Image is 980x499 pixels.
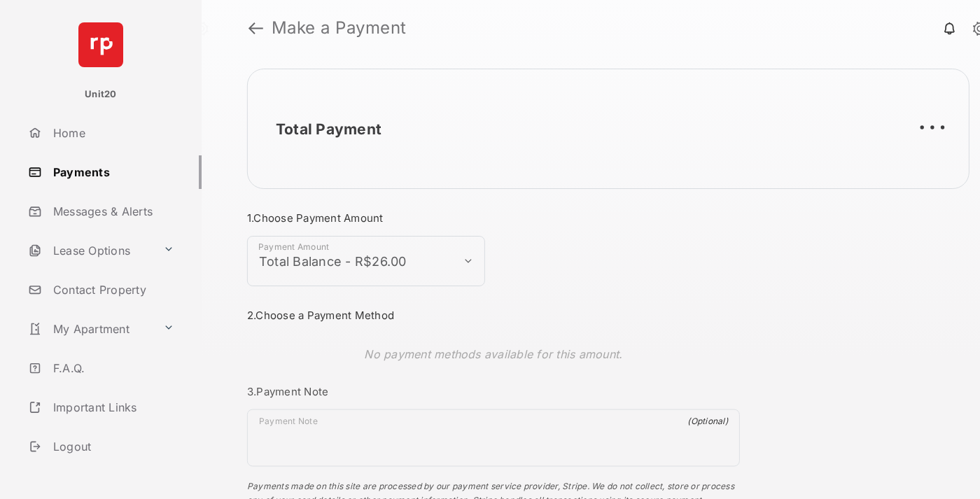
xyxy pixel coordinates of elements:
[22,195,202,228] a: Messages & Alerts
[247,211,740,225] h3: 1. Choose Payment Amount
[22,116,202,150] a: Home
[22,155,202,189] a: Payments
[22,273,202,307] a: Contact Property
[85,87,117,101] p: Unit20
[272,20,407,36] strong: Make a Payment
[276,120,381,138] h2: Total Payment
[22,351,202,385] a: F.A.Q.
[22,430,202,463] a: Logout
[364,346,622,363] p: No payment methods available for this amount.
[22,391,180,424] a: Important Links
[22,312,157,346] a: My Apartment
[78,22,123,67] img: svg+xml;base64,PHN2ZyB4bWxucz0iaHR0cDovL3d3dy53My5vcmcvMjAwMC9zdmciIHdpZHRoPSI2NCIgaGVpZ2h0PSI2NC...
[247,385,740,398] h3: 3. Payment Note
[22,234,157,267] a: Lease Options
[247,309,740,322] h3: 2. Choose a Payment Method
